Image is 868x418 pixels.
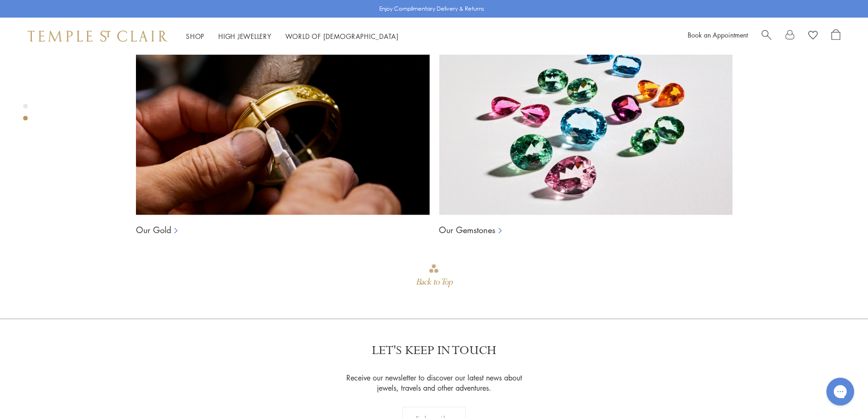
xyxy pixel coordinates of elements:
[28,31,167,42] img: Temple St. Clair
[416,263,452,291] div: Go to top
[688,30,748,39] a: Book an Appointment
[186,32,204,41] a: ShopShop
[136,224,171,235] a: Our Gold
[822,374,859,409] iframe: Gorgias live chat messenger
[136,30,430,215] img: Ball Chains
[439,224,495,235] a: Our Gemstones
[372,342,496,359] p: LET'S KEEP IN TOUCH
[831,29,840,43] a: Open Shopping Bag
[218,32,271,41] a: High JewelleryHigh Jewellery
[439,30,733,215] img: Ball Chains
[186,31,399,42] nav: Main navigation
[808,29,818,43] a: View Wishlist
[23,101,28,128] div: Product gallery navigation
[416,274,452,291] div: Back to Top
[762,29,771,43] a: Search
[340,373,528,393] p: Receive our newsletter to discover our latest news about jewels, travels and other adventures.
[285,32,399,41] a: World of [DEMOGRAPHIC_DATA]World of [DEMOGRAPHIC_DATA]
[379,4,484,13] p: Enjoy Complimentary Delivery & Returns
